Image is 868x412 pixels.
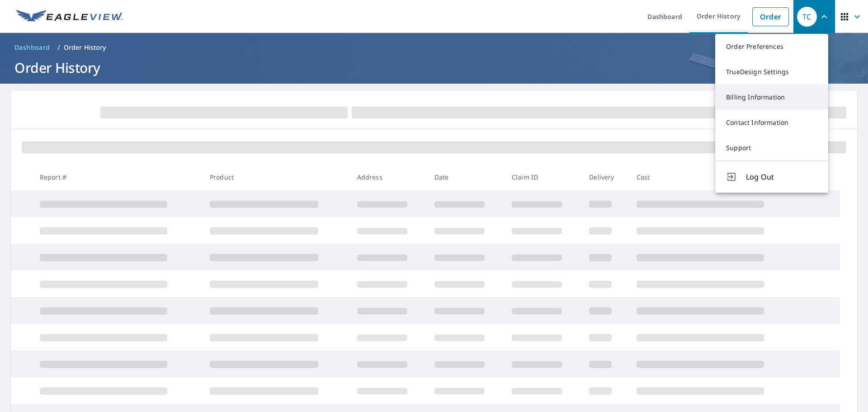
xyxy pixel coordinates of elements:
[11,58,857,77] h1: Order History
[715,135,828,161] a: Support
[715,34,828,59] a: Order Preferences
[14,43,50,52] span: Dashboard
[203,164,350,190] th: Product
[629,164,799,190] th: Cost
[16,10,123,24] img: EV Logo
[57,42,60,53] li: /
[33,164,203,190] th: Report #
[64,43,106,52] p: Order History
[715,110,828,135] a: Contact Information
[746,171,817,182] span: Log Out
[11,40,54,55] a: Dashboard
[752,7,789,26] a: Order
[582,164,629,190] th: Delivery
[350,164,427,190] th: Address
[797,7,817,27] div: TC
[715,59,828,85] a: TrueDesign Settings
[715,85,828,110] a: Billing Information
[11,40,857,55] nav: breadcrumb
[715,161,828,193] button: Log Out
[427,164,505,190] th: Date
[505,164,582,190] th: Claim ID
